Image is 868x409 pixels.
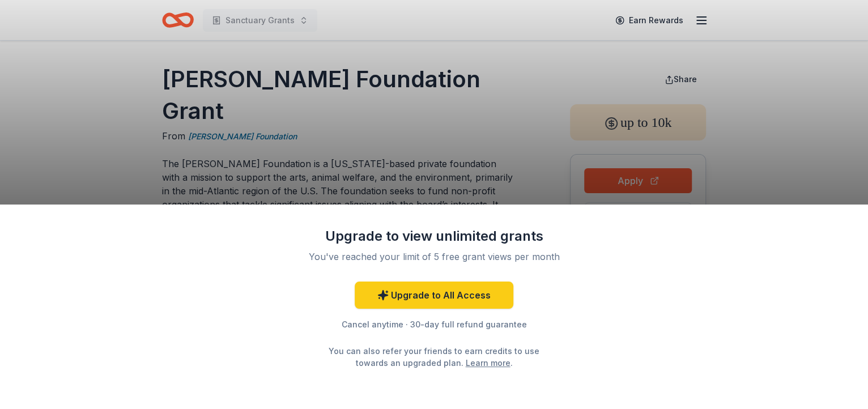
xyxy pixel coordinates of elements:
div: You can also refer your friends to earn credits to use towards an upgraded plan. . [318,345,550,369]
div: Cancel anytime · 30-day full refund guarantee [287,318,581,331]
div: Upgrade to view unlimited grants [287,227,581,245]
a: Upgrade to All Access [355,282,513,309]
div: You've reached your limit of 5 free grant views per month [300,250,568,263]
a: Learn more [466,357,510,369]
